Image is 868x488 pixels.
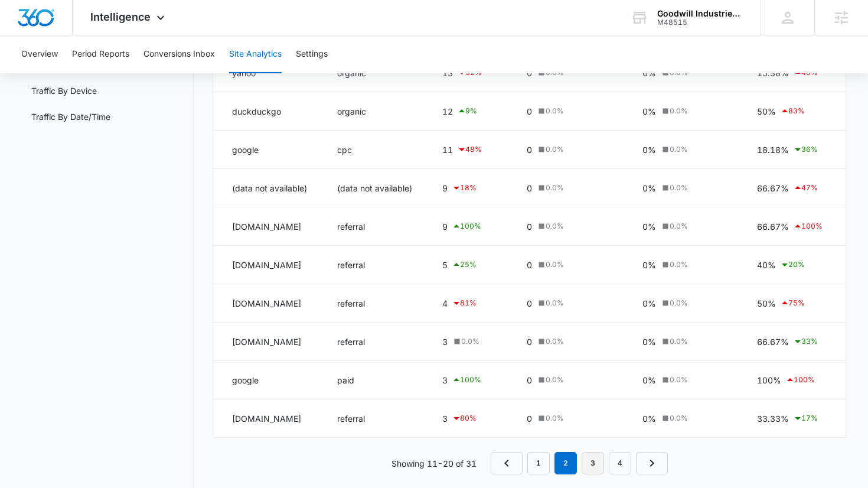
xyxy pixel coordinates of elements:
[323,169,428,207] td: (data not available)
[642,412,729,425] div: 0%
[642,336,729,348] div: 0%
[642,105,729,118] div: 0%
[657,9,743,18] div: account name
[452,219,481,233] div: 100 %
[452,373,481,387] div: 100 %
[642,220,729,233] div: 0%
[491,452,523,474] a: Previous Page
[213,323,323,361] td: [DOMAIN_NAME]
[213,361,323,399] td: google
[527,452,550,474] a: Page 1
[660,298,688,308] div: 0.0 %
[642,259,729,271] div: 0%
[296,35,328,73] button: Settings
[780,258,805,272] div: 20 %
[442,296,498,310] div: 4
[442,219,498,233] div: 9
[452,181,477,195] div: 18 %
[536,413,564,424] div: 0.0 %
[213,246,323,284] td: [DOMAIN_NAME]
[213,207,323,246] td: [DOMAIN_NAME]
[527,412,614,425] div: 0
[536,221,564,232] div: 0.0 %
[213,169,323,207] td: (data not available)
[757,258,827,272] div: 40%
[636,452,668,474] a: Next Page
[793,142,818,157] div: 36 %
[660,221,688,232] div: 0.0 %
[757,142,827,157] div: 18.18%
[757,181,827,195] div: 66.67%
[213,284,323,323] td: [DOMAIN_NAME]
[536,298,564,308] div: 0.0 %
[457,142,482,157] div: 48 %
[442,336,498,348] div: 3
[143,35,215,73] button: Conversions Inbox
[452,336,479,347] div: 0.0 %
[660,375,688,385] div: 0.0 %
[31,110,110,123] a: Traffic By Date/Time
[442,373,498,387] div: 3
[527,259,614,271] div: 0
[491,452,668,474] nav: Pagination
[582,452,604,474] a: Page 3
[323,284,428,323] td: referral
[780,296,805,310] div: 75 %
[536,336,564,347] div: 0.0 %
[536,259,564,270] div: 0.0 %
[527,374,614,386] div: 0
[442,258,498,272] div: 5
[554,452,577,474] em: 2
[757,219,827,233] div: 66.67%
[527,144,614,156] div: 0
[527,297,614,310] div: 0
[793,411,818,425] div: 17 %
[391,457,477,470] p: Showing 11-20 of 31
[780,104,805,118] div: 83 %
[657,18,743,27] div: account id
[323,246,428,284] td: referral
[213,92,323,131] td: duckduckgo
[757,411,827,425] div: 33.33%
[442,411,498,425] div: 3
[21,35,58,73] button: Overview
[660,336,688,347] div: 0.0 %
[757,373,827,387] div: 100%
[793,219,823,233] div: 100 %
[609,452,631,474] a: Page 4
[642,182,729,194] div: 0%
[536,144,564,155] div: 0.0 %
[452,296,477,310] div: 81 %
[452,411,477,425] div: 80 %
[527,105,614,118] div: 0
[793,334,818,349] div: 33 %
[323,361,428,399] td: paid
[793,181,818,195] div: 47 %
[213,131,323,169] td: google
[642,374,729,386] div: 0%
[229,35,282,73] button: Site Analytics
[442,181,498,195] div: 9
[642,144,729,156] div: 0%
[660,183,688,193] div: 0.0 %
[757,334,827,349] div: 66.67%
[72,35,129,73] button: Period Reports
[527,220,614,233] div: 0
[442,142,498,157] div: 11
[452,258,477,272] div: 25 %
[213,399,323,438] td: [DOMAIN_NAME]
[527,182,614,194] div: 0
[323,399,428,438] td: referral
[527,336,614,348] div: 0
[31,84,97,97] a: Traffic By Device
[660,259,688,270] div: 0.0 %
[757,104,827,118] div: 50%
[642,297,729,310] div: 0%
[323,131,428,169] td: cpc
[536,183,564,193] div: 0.0 %
[660,106,688,116] div: 0.0 %
[536,106,564,116] div: 0.0 %
[660,144,688,155] div: 0.0 %
[660,413,688,424] div: 0.0 %
[757,296,827,310] div: 50%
